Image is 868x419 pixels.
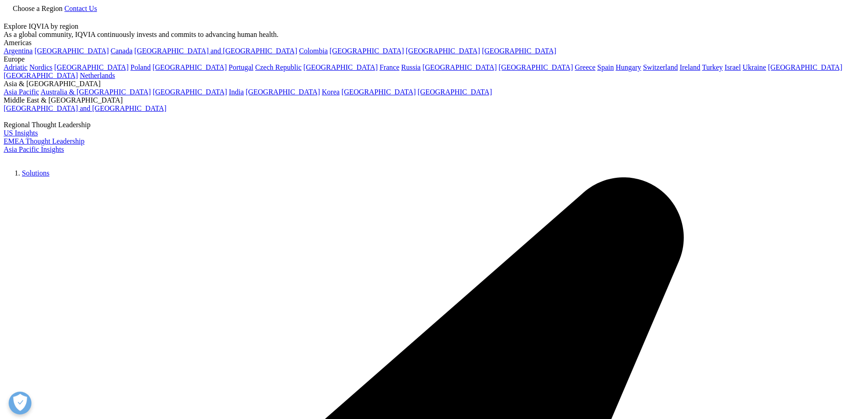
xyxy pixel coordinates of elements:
a: India [229,88,244,96]
a: EMEA Thought Leadership [4,137,84,145]
a: Israel [724,63,741,71]
a: [GEOGRAPHIC_DATA] [418,88,492,96]
div: Europe [4,55,864,63]
a: Netherlands [80,72,115,79]
a: Canada [111,47,133,55]
span: Choose a Region [13,5,62,12]
a: [GEOGRAPHIC_DATA] and [GEOGRAPHIC_DATA] [4,104,166,112]
a: Czech Republic [255,63,302,71]
a: Turkey [702,63,723,71]
a: Ukraine [743,63,766,71]
a: [GEOGRAPHIC_DATA] [422,63,497,71]
a: Korea [322,88,339,96]
div: Americas [4,39,864,47]
a: [GEOGRAPHIC_DATA] [768,63,842,71]
button: Open Preferences [9,392,31,414]
a: Hungary [616,63,641,71]
a: Contact Us [64,5,97,12]
a: Solutions [22,169,49,177]
a: [GEOGRAPHIC_DATA] [4,72,78,79]
a: [GEOGRAPHIC_DATA] [498,63,573,71]
a: [GEOGRAPHIC_DATA] [406,47,480,55]
div: As a global community, IQVIA continuously invests and commits to advancing human health. [4,31,864,39]
a: Ireland [680,63,700,71]
a: [GEOGRAPHIC_DATA] [303,63,378,71]
a: Poland [130,63,150,71]
div: Middle East & [GEOGRAPHIC_DATA] [4,96,864,104]
div: Asia & [GEOGRAPHIC_DATA] [4,80,864,88]
a: Russia [401,63,421,71]
a: [GEOGRAPHIC_DATA] [482,47,556,55]
a: [GEOGRAPHIC_DATA] and [GEOGRAPHIC_DATA] [134,47,297,55]
a: Adriatic [4,63,27,71]
a: Argentina [4,47,33,55]
a: [GEOGRAPHIC_DATA] [341,88,416,96]
a: [GEOGRAPHIC_DATA] [153,63,227,71]
a: [GEOGRAPHIC_DATA] [153,88,227,96]
a: France [380,63,400,71]
a: Greece [575,63,595,71]
div: Regional Thought Leadership [4,121,864,129]
a: Switzerland [643,63,678,71]
a: Nordics [29,63,52,71]
a: Asia Pacific [4,88,39,96]
div: Explore IQVIA by region [4,22,864,31]
a: Colombia [299,47,328,55]
a: Australia & [GEOGRAPHIC_DATA] [41,88,151,96]
a: [GEOGRAPHIC_DATA] [329,47,404,55]
a: Portugal [229,63,253,71]
a: [GEOGRAPHIC_DATA] [246,88,320,96]
a: Spain [597,63,614,71]
a: Asia Pacific Insights [4,145,64,153]
a: US Insights [4,129,38,137]
a: [GEOGRAPHIC_DATA] [35,47,109,55]
a: [GEOGRAPHIC_DATA] [54,63,128,71]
